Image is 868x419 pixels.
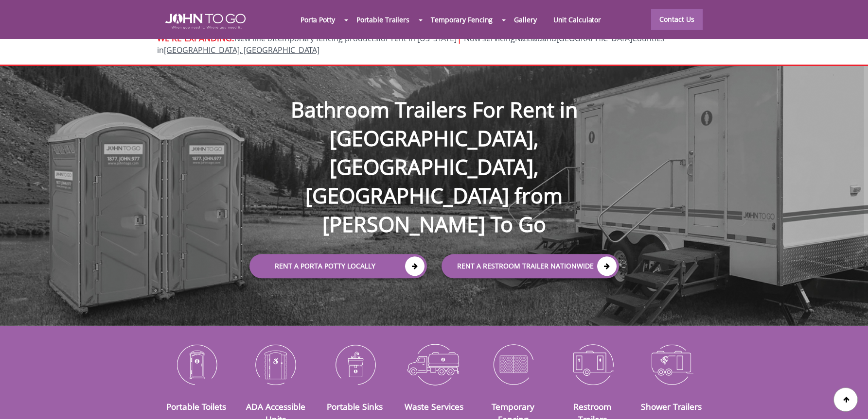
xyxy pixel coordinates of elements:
[639,339,704,389] img: Shower-Trailers-icon_N.png
[423,9,501,30] a: Temporary Fencing
[348,9,418,30] a: Portable Trailers
[166,401,226,412] a: Portable Toilets
[405,401,463,412] a: Waste Services
[651,9,703,30] a: Contact Us
[164,45,319,55] a: [GEOGRAPHIC_DATA], [GEOGRAPHIC_DATA]
[641,401,702,412] a: Shower Trailers
[327,401,383,412] a: Portable Sinks
[545,9,610,30] a: Unit Calculator
[560,339,625,389] img: Restroom-Trailers-icon_N.png
[442,254,619,278] a: rent a RESTROOM TRAILER Nationwide
[506,9,545,30] a: Gallery
[515,33,542,44] a: Nassau
[829,380,868,419] button: Live Chat
[402,339,466,389] img: Waste-Services-icon_N.png
[240,64,629,238] h1: Bathroom Trailers For Rent in [GEOGRAPHIC_DATA], [GEOGRAPHIC_DATA], [GEOGRAPHIC_DATA] from [PERSO...
[457,31,462,44] span: |
[249,254,427,278] a: Rent a Porta Potty Locally
[243,339,308,389] img: ADA-Accessible-Units-icon_N.png
[275,33,378,44] a: temporary fencing products
[157,32,234,44] span: WE'RE EXPANDING:
[292,9,343,30] a: Porta Potty
[165,14,246,29] img: JOHN to go
[164,339,229,389] img: Portable-Toilets-icon_N.png
[322,339,387,389] img: Portable-Sinks-icon_N.png
[481,339,546,389] img: Temporary-Fencing-cion_N.png
[556,33,632,44] a: [GEOGRAPHIC_DATA]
